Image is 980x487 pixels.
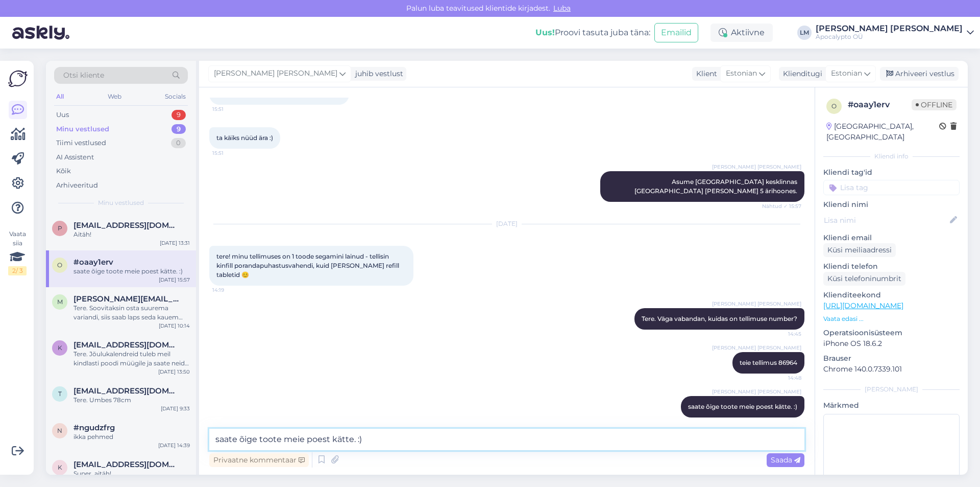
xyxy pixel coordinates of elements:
b: Uus! [535,28,555,37]
div: [DATE] 13:50 [158,368,190,376]
div: Web [106,90,124,103]
span: 14:45 [763,330,801,338]
div: Minu vestlused [56,124,109,134]
span: o [57,261,62,269]
div: LM [797,26,812,40]
span: Asume [GEOGRAPHIC_DATA] kesklinnas [GEOGRAPHIC_DATA] [PERSON_NAME] 5 ärihoones. [634,178,799,195]
input: Lisa nimi [824,215,948,226]
div: Tiimi vestlused [56,138,106,148]
div: Aitäh! [73,230,190,239]
p: iPhone OS 18.6.2 [823,338,960,349]
div: Kõik [56,166,71,176]
div: # oaay1erv [848,99,912,111]
img: Askly Logo [8,69,28,88]
span: 14:19 [212,286,251,294]
p: Kliendi email [823,233,960,243]
span: Otsi kliente [63,70,104,81]
span: 14:51 [763,418,801,426]
div: AI Assistent [56,152,94,163]
p: Klienditeekond [823,290,960,300]
div: Tere. Umbes 78cm [73,396,190,405]
input: Lisa tag [823,180,960,195]
span: t [58,390,62,398]
span: m [57,298,63,306]
div: Klienditugi [779,68,822,79]
div: 9 [171,124,186,134]
span: kai.kasenurm@gmail.com [73,340,180,350]
span: Luba [550,4,574,13]
span: P [58,224,62,232]
p: Märkmed [823,400,960,411]
span: n [57,427,62,434]
div: Apocalypto OÜ [816,33,963,41]
div: Socials [163,90,188,103]
div: Tere. Jõulukalendreid tuleb meil kindlasti poodi müügile ja saate neid siis ka e-poest tellida. T... [73,350,190,368]
span: k [58,463,62,471]
div: Tere. Soovitaksin osta suurema variandi, siis saab laps seda kauem kanda. :) [73,304,190,322]
div: [PERSON_NAME] [823,385,960,394]
div: Küsi telefoninumbrit [823,272,905,286]
span: Offline [912,99,957,110]
span: Tere. Väga vabandan, kuidas on tellimuse number? [642,315,797,322]
p: Brauser [823,353,960,364]
div: Privaatne kommentaar [209,453,309,467]
span: [PERSON_NAME] [PERSON_NAME] [214,68,337,79]
span: [PERSON_NAME] [PERSON_NAME] [712,344,801,352]
div: [DATE] 9:33 [161,405,190,412]
div: 9 [171,110,186,120]
a: [PERSON_NAME] [PERSON_NAME]Apocalypto OÜ [816,25,974,41]
div: [GEOGRAPHIC_DATA], [GEOGRAPHIC_DATA] [826,121,939,143]
div: Uus [56,110,69,120]
span: ta käiks nüüd ära :) [216,134,273,142]
div: saate õige toote meie poest kätte. :) [73,267,190,276]
div: [DATE] 13:31 [160,239,190,247]
div: Arhiveeri vestlus [880,67,959,81]
div: Vaata siia [8,229,27,275]
a: [URL][DOMAIN_NAME] [823,301,903,310]
span: Nähtud ✓ 15:57 [762,202,801,210]
div: Kliendi info [823,152,960,161]
span: mariann.nurmeste.001@mail.ee [73,294,180,304]
p: Operatsioonisüsteem [823,328,960,338]
div: All [54,90,66,103]
button: Emailid [654,23,698,42]
span: tart.liis@gmail.com [73,386,180,396]
span: 15:51 [212,149,251,157]
span: teie tellimus 86964 [740,359,797,366]
span: #oaay1erv [73,258,113,267]
span: 15:51 [212,105,251,113]
span: Piretviherpuu@gmail.com [73,221,180,230]
div: Proovi tasuta juba täna: [535,27,650,39]
div: 2 / 3 [8,266,27,275]
div: [DATE] 10:14 [159,322,190,330]
span: [PERSON_NAME] [PERSON_NAME] [712,388,801,396]
span: k [58,344,62,352]
span: [PERSON_NAME] [PERSON_NAME] [712,163,801,171]
p: Kliendi nimi [823,199,960,210]
div: 0 [171,138,186,148]
div: [PERSON_NAME] [PERSON_NAME] [816,25,963,33]
div: Arhiveeritud [56,180,98,191]
p: Vaata edasi ... [823,314,960,323]
div: [DATE] [209,219,804,228]
div: [DATE] 15:57 [159,276,190,284]
span: 14:48 [763,374,801,382]
div: ikka pehmed [73,432,190,442]
div: juhib vestlust [351,68,403,79]
p: Kliendi telefon [823,261,960,272]
div: Küsi meiliaadressi [823,243,896,257]
span: tere! minu tellimuses on 1 toode segamini lainud - tellisin kinfill porandapuhastusvahendi, kuid ... [216,252,401,279]
span: saate õige toote meie poest kätte. :) [688,403,797,410]
span: Minu vestlused [98,198,144,207]
span: Saada [771,455,800,465]
p: Chrome 140.0.7339.101 [823,364,960,375]
div: Super, aitäh! [73,469,190,478]
div: [DATE] 14:39 [158,442,190,449]
div: Aktiivne [710,24,773,42]
span: o [831,102,837,110]
span: Estonian [726,68,757,79]
div: Klient [692,68,717,79]
span: #ngudzfrg [73,423,115,432]
p: Kliendi tag'id [823,167,960,178]
span: Estonian [831,68,862,79]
